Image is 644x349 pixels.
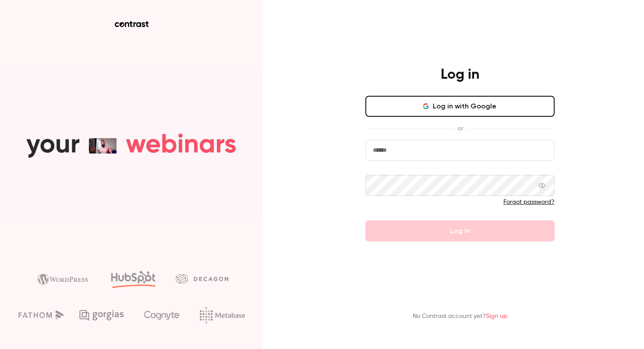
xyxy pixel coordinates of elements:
a: Sign up [486,313,507,319]
span: or [453,124,467,133]
p: No Contrast account yet? [413,312,507,321]
img: decagon [176,274,228,283]
a: Forgot password? [503,199,555,205]
h4: Log in [441,66,479,84]
button: Log in with Google [365,96,555,117]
